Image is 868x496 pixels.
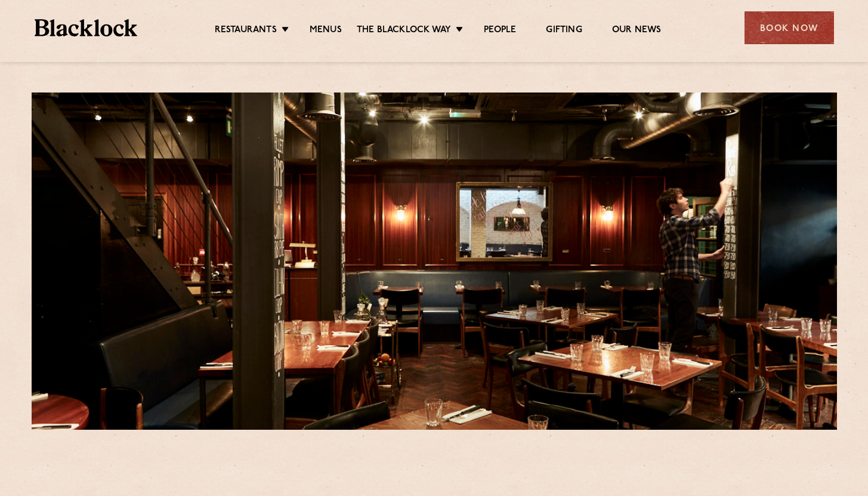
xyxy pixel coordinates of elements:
a: Menus [310,24,342,38]
a: Restaurants [215,24,277,38]
a: Gifting [546,24,582,38]
a: People [484,24,516,38]
a: The Blacklock Way [357,24,451,38]
div: Book Now [745,11,834,44]
img: BL_Textured_Logo-footer-cropped.svg [35,19,138,36]
a: Our News [612,24,662,38]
